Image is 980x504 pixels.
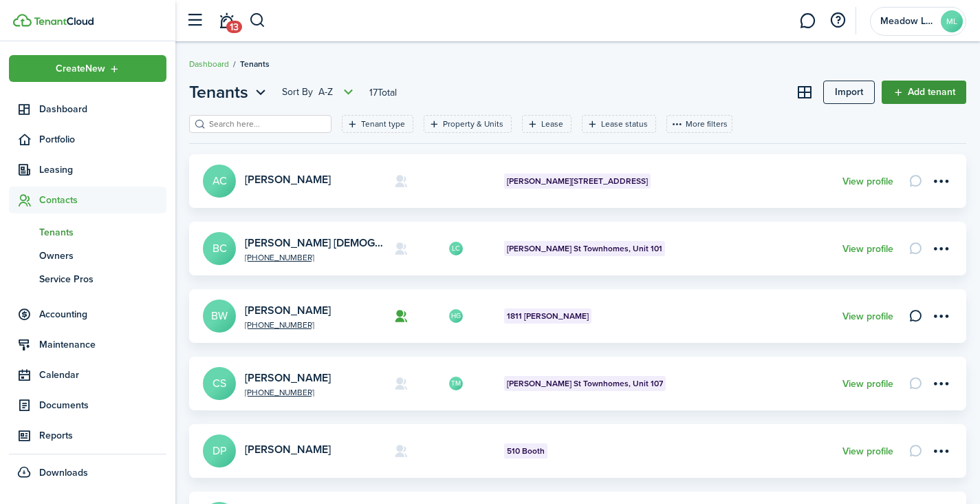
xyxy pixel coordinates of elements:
[449,309,463,323] avatar-text: HG
[666,115,732,133] button: More filters
[39,368,166,382] span: Calendar
[507,310,589,322] span: 1811 [PERSON_NAME]
[39,307,166,322] span: Accounting
[507,445,545,457] span: 510 Booth
[9,244,166,267] a: Owners
[245,370,331,386] a: [PERSON_NAME]
[203,165,236,198] a: AC
[842,446,893,457] a: View profile
[929,372,952,395] button: Open menu
[507,377,663,390] span: [PERSON_NAME] St Townhomes, Unit 107
[842,244,893,255] a: View profile
[203,434,236,468] a: DP
[282,84,357,101] button: Sort byA-Z
[582,115,656,133] filter-tag: Open filter
[842,311,893,322] a: View profile
[929,237,952,260] button: Open menu
[203,232,236,265] a: BC
[449,377,463,390] avatar-text: TM
[823,81,875,104] a: Import
[880,17,935,26] span: Meadow Lane Homes
[882,81,966,104] a: Add tenant
[34,17,94,25] img: TenantCloud
[39,102,166,116] span: Dashboard
[245,302,331,318] a: [PERSON_NAME]
[9,55,166,82] button: Open menu
[189,80,248,105] span: Tenants
[245,441,331,457] a: [PERSON_NAME]
[39,193,166,207] span: Contacts
[249,9,266,32] button: Search
[507,242,662,255] span: [PERSON_NAME] St Townhomes, Unit 101
[245,321,384,329] a: [PHONE_NUMBER]
[39,132,166,147] span: Portfolio
[842,379,893,390] a: View profile
[9,422,166,449] a: Reports
[39,465,88,480] span: Downloads
[842,176,893,187] a: View profile
[282,84,357,101] button: Open menu
[245,235,450,251] a: [PERSON_NAME] [DEMOGRAPHIC_DATA]
[203,300,236,333] a: BW
[369,85,397,100] header-page-total: 17 Total
[56,64,105,74] span: Create New
[189,80,270,105] button: Tenants
[794,3,820,39] a: Messaging
[929,169,952,193] button: Open menu
[39,272,166,286] span: Service Pros
[245,253,384,262] a: [PHONE_NUMBER]
[361,118,405,130] filter-tag-label: Tenant type
[318,85,333,99] span: A-Z
[941,10,963,32] avatar-text: ML
[449,242,463,255] avatar-text: LC
[282,85,318,99] span: Sort by
[9,96,166,123] a: Dashboard
[39,337,166,352] span: Maintenance
[245,171,331,187] a: [PERSON_NAME]
[9,220,166,244] a: Tenants
[13,14,32,27] img: TenantCloud
[182,8,208,34] button: Open sidebar
[213,3,239,39] a: Notifications
[203,367,236,400] a: CS
[342,115,413,133] filter-tag: Open filter
[522,115,571,133] filter-tag: Open filter
[39,398,166,412] span: Documents
[39,225,166,240] span: Tenants
[226,21,242,33] span: 13
[189,80,270,105] button: Open menu
[929,439,952,463] button: Open menu
[39,162,166,177] span: Leasing
[929,304,952,328] button: Open menu
[245,388,384,397] a: [PHONE_NUMBER]
[39,428,166,443] span: Reports
[601,118,648,130] filter-tag-label: Lease status
[826,9,849,32] button: Open resource center
[443,118,503,130] filter-tag-label: Property & Units
[541,118,563,130] filter-tag-label: Lease
[240,58,270,70] span: Tenants
[39,249,166,263] span: Owners
[424,115,512,133] filter-tag: Open filter
[507,175,648,187] span: [PERSON_NAME][STREET_ADDRESS]
[9,267,166,291] a: Service Pros
[206,118,327,131] input: Search here...
[189,58,229,70] a: Dashboard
